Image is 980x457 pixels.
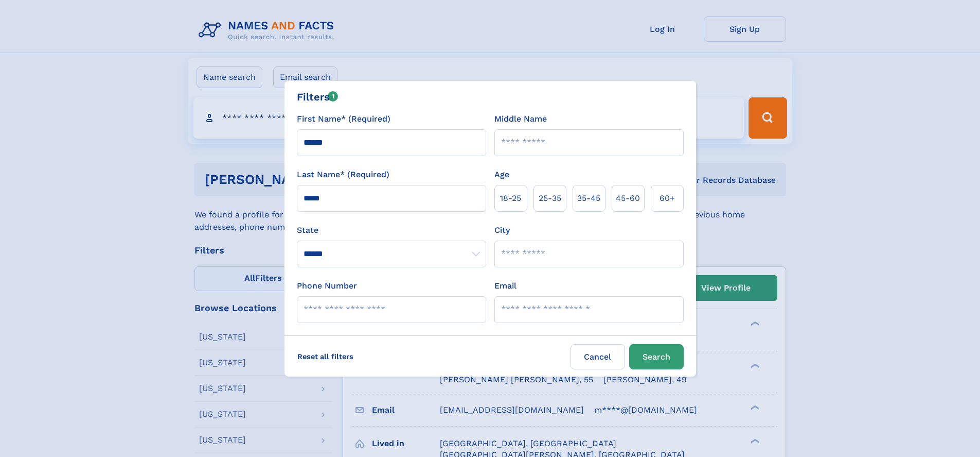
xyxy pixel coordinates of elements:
label: Reset all filters [291,344,360,369]
label: Middle Name [494,113,547,125]
label: Cancel [571,344,625,369]
span: 18‑25 [500,192,521,205]
label: Last Name* (Required) [297,168,389,181]
span: 25‑35 [539,192,561,205]
label: First Name* (Required) [297,113,390,125]
span: 45‑60 [616,192,640,205]
label: Email [494,280,516,292]
span: 35‑45 [577,192,600,205]
span: 60+ [660,192,675,205]
label: State [297,224,486,236]
label: Age [494,168,509,181]
label: Phone Number [297,280,357,292]
button: Search [629,344,684,369]
div: Filters [297,89,338,105]
label: City [494,224,510,236]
